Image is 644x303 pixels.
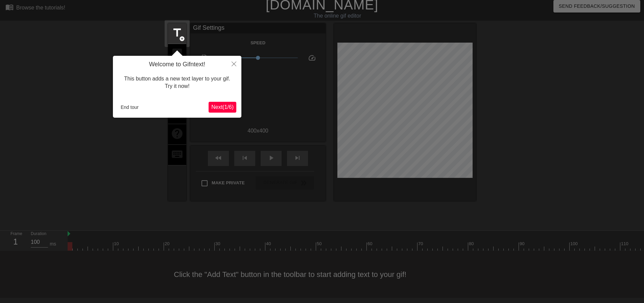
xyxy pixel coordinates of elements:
[209,102,236,113] button: Next
[118,61,236,68] h4: Welcome to Gifntext!
[118,102,141,112] button: End tour
[226,56,241,71] button: Close
[211,104,234,110] span: Next ( 1 / 6 )
[118,68,236,97] div: This button adds a new text layer to your gif. Try it now!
